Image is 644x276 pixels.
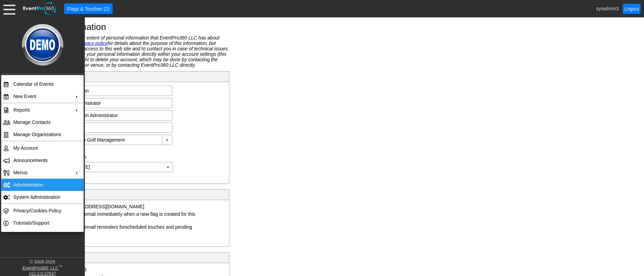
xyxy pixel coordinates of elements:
[64,204,144,209] div: [EMAIL_ADDRESS][DOMAIN_NAME]
[66,5,111,12] span: Flags & Touches (2)
[27,254,228,261] div: User Credentials
[27,73,228,80] div: User Identification
[11,154,71,166] td: Announcements
[623,4,641,14] a: Logout
[26,22,618,32] h1: Account Information
[26,35,229,68] div: The information below is the extent of personal information that EventPro360 LLC has about you. Y...
[11,142,71,154] td: My Account
[1,116,83,128] tr: Manage Contacts
[1,217,83,229] tr: Tutorials/Support
[11,116,71,128] td: Manage Contacts
[1,128,83,141] tr: Manage Organizations
[1,205,83,217] tr: Privacy/Cookies Policy
[20,17,65,72] img: Logo
[27,191,228,198] div: Notifications
[72,224,192,235] label: Send email reminders for
[79,40,108,46] a: privacy policy
[72,224,192,235] span: scheduled touches and pending flags
[63,266,226,273] td: sysadmin3
[1,90,83,102] tr: New Event
[1,78,83,90] tr: Calendar of Events
[2,259,83,264] div: © 2009- 2025
[11,78,71,90] td: Calendar of Events
[1,104,83,116] tr: Reports
[1,154,83,166] tr: Announcements
[11,90,71,102] td: New Event
[22,265,58,271] a: EventPro360, LLC
[22,1,57,16] img: EventPro360
[11,104,71,116] td: Reports
[59,264,62,269] sup: ™
[72,211,195,222] label: Send email immediately when a new flag is created for this user
[29,271,56,276] a: v12.2.0.37647
[11,191,71,203] td: System Administration
[11,128,71,141] td: Manage Organizations
[11,179,71,191] td: Administration
[1,142,83,154] tr: My Account
[3,3,15,15] div: Menu: Click or 'Crtl+M' to toggle menu open/close
[1,179,83,191] tr: Administration
[11,166,71,179] td: Menus
[1,191,83,203] tr: System Administration
[11,205,71,217] td: Privacy/Cookies Policy
[71,155,197,160] div: System
[1,166,83,179] tr: Menus
[11,217,71,229] td: Tutorials/Support
[596,5,619,11] span: sysadmin3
